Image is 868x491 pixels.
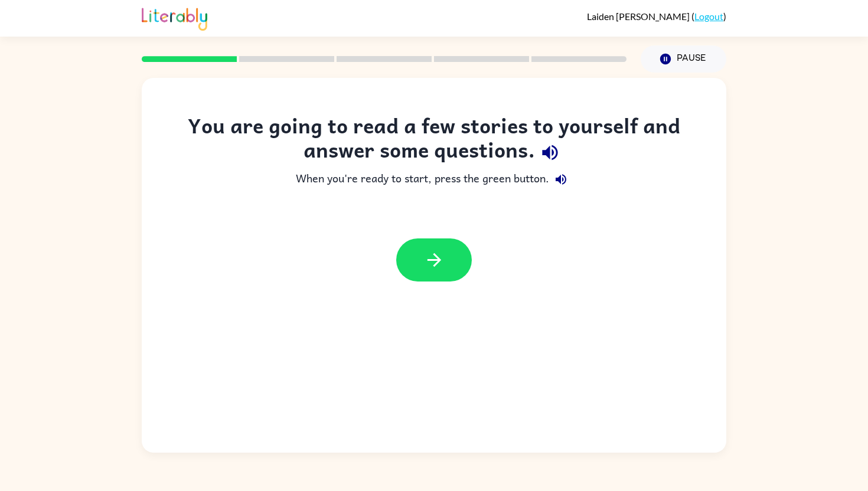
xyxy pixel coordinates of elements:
[165,113,703,168] div: You are going to read a few stories to yourself and answer some questions.
[142,5,207,31] img: Literably
[641,45,726,73] button: Pause
[587,11,691,22] span: Laiden [PERSON_NAME]
[165,168,703,191] div: When you're ready to start, press the green button.
[694,11,723,22] a: Logout
[587,11,726,22] div: ( )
